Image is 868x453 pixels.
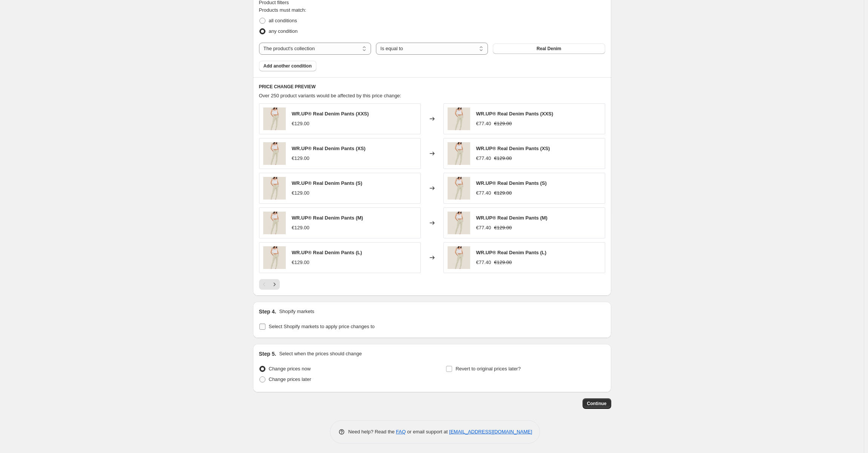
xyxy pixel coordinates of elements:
span: WR.UP® Real Denim Pants (L) [476,250,547,255]
strike: €129.00 [494,224,512,232]
span: Select Shopify markets to apply price changes to [269,324,375,329]
nav: Pagination [259,279,280,290]
div: €77.40 [476,259,491,266]
span: WR.UP® Real Denim Pants (XS) [292,146,366,151]
div: €77.40 [476,155,491,162]
span: WR.UP® Real Denim Pants (M) [292,215,363,221]
span: WR.UP® Real Denim Pants (XXS) [292,111,369,117]
img: 1653_80x.jpg [448,107,470,130]
span: WR.UP® Real Denim Pants (M) [476,215,547,221]
span: WR.UP® Real Denim Pants (XS) [476,146,550,151]
span: Over 250 product variants would be affected by this price change: [259,93,402,98]
img: 1653_80x.jpg [263,177,286,200]
div: €129.00 [292,120,310,127]
span: WR.UP® Real Denim Pants (S) [476,180,547,186]
span: Revert to original prices later? [455,366,521,372]
div: €129.00 [292,155,310,162]
span: Continue [587,401,607,407]
strike: €129.00 [494,155,512,162]
span: Change prices later [269,376,311,382]
button: Add another condition [259,61,316,71]
span: Products must match: [259,7,307,13]
img: 1653_80x.jpg [263,212,286,234]
img: 1653_80x.jpg [448,212,470,234]
strike: €129.00 [494,259,512,266]
span: Need help? Read the [348,429,396,435]
span: all conditions [269,18,297,23]
img: 1653_80x.jpg [448,246,470,269]
p: Select when the prices should change [279,350,362,358]
div: €129.00 [292,259,310,266]
h2: Step 5. [259,350,276,358]
div: €129.00 [292,189,310,197]
button: Next [269,279,280,290]
span: WR.UP® Real Denim Pants (XXS) [476,111,554,117]
span: or email support at [406,429,449,435]
h2: Step 4. [259,308,276,315]
span: WR.UP® Real Denim Pants (S) [292,180,362,186]
img: 1653_80x.jpg [448,177,470,200]
span: Add another condition [264,63,312,69]
h6: PRICE CHANGE PREVIEW [259,84,605,90]
span: Real Denim [537,46,561,52]
img: 1653_80x.jpg [448,142,470,165]
img: 1653_80x.jpg [263,142,286,165]
img: 1653_80x.jpg [263,107,286,130]
div: €129.00 [292,224,310,232]
button: Continue [583,398,611,409]
strike: €129.00 [494,120,512,127]
a: FAQ [396,429,406,435]
span: Change prices now [269,366,311,372]
img: 1653_80x.jpg [263,246,286,269]
div: €77.40 [476,224,491,232]
div: €77.40 [476,120,491,127]
div: €77.40 [476,189,491,197]
p: Shopify markets [279,308,314,315]
span: WR.UP® Real Denim Pants (L) [292,250,362,255]
strike: €129.00 [494,189,512,197]
button: Real Denim [493,43,605,54]
span: any condition [269,28,298,34]
a: [EMAIL_ADDRESS][DOMAIN_NAME] [449,429,532,435]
